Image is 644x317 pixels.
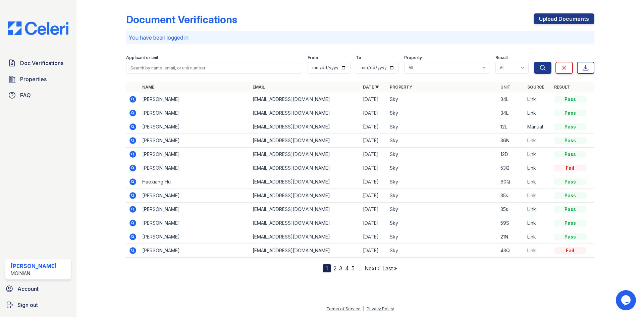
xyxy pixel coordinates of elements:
a: 3 [339,265,342,272]
td: 34L [498,93,525,106]
td: [EMAIL_ADDRESS][DOMAIN_NAME] [250,244,360,258]
a: 5 [352,265,355,272]
div: Pass [554,96,586,103]
td: [DATE] [360,244,387,258]
a: Next › [365,265,380,272]
td: [DATE] [360,120,387,134]
td: Sky [387,106,497,120]
td: [PERSON_NAME] [140,120,250,134]
a: 2 [333,265,336,272]
td: Manual [525,120,551,134]
td: [DATE] [360,230,387,244]
td: [PERSON_NAME] [140,189,250,203]
td: 34L [498,106,525,120]
td: Sky [387,189,497,203]
td: [DATE] [360,106,387,120]
td: Link [525,175,551,189]
td: 35s [498,203,525,216]
label: Property [404,55,422,60]
td: [EMAIL_ADDRESS][DOMAIN_NAME] [250,203,360,216]
td: 59S [498,216,525,230]
td: [PERSON_NAME] [140,148,250,161]
td: Link [525,106,551,120]
td: Link [525,244,551,258]
a: FAQ [5,89,71,102]
a: Property [390,85,412,90]
td: [PERSON_NAME] [140,134,250,148]
td: 43Q [498,244,525,258]
div: | [363,306,364,311]
td: Link [525,216,551,230]
div: Pass [554,110,586,116]
td: Link [525,93,551,106]
td: Sky [387,120,497,134]
td: Sky [387,216,497,230]
td: [PERSON_NAME] [140,244,250,258]
td: 36N [498,134,525,148]
td: Sky [387,148,497,161]
a: 4 [345,265,349,272]
a: Upload Documents [534,13,594,24]
td: [DATE] [360,203,387,216]
a: Terms of Service [326,306,361,311]
td: [PERSON_NAME] [140,93,250,106]
label: Result [495,55,508,60]
a: Result [554,85,570,90]
a: Date ▼ [363,85,379,90]
a: Name [142,85,154,90]
a: Email [253,85,265,90]
div: Fail [554,247,586,254]
td: Sky [387,244,497,258]
td: [EMAIL_ADDRESS][DOMAIN_NAME] [250,189,360,203]
td: Link [525,134,551,148]
td: Sky [387,93,497,106]
td: [EMAIL_ADDRESS][DOMAIN_NAME] [250,216,360,230]
td: [PERSON_NAME] [140,203,250,216]
span: Doc Verifications [20,59,63,67]
a: Source [527,85,544,90]
td: [DATE] [360,216,387,230]
td: [EMAIL_ADDRESS][DOMAIN_NAME] [250,120,360,134]
td: Sky [387,161,497,175]
td: 21N [498,230,525,244]
div: Pass [554,137,586,144]
td: 35s [498,189,525,203]
div: Pass [554,123,586,130]
td: Link [525,230,551,244]
a: Account [3,282,74,296]
td: [EMAIL_ADDRESS][DOMAIN_NAME] [250,106,360,120]
td: [DATE] [360,134,387,148]
input: Search by name, email, or unit number [126,62,302,74]
a: Doc Verifications [5,56,71,70]
a: Properties [5,72,71,86]
td: Haoxiang Hu [140,175,250,189]
td: Link [525,203,551,216]
span: Account [17,285,39,293]
td: [EMAIL_ADDRESS][DOMAIN_NAME] [250,148,360,161]
div: Pass [554,206,586,213]
td: 53Q [498,161,525,175]
td: [DATE] [360,175,387,189]
div: [PERSON_NAME] [11,262,57,270]
td: [EMAIL_ADDRESS][DOMAIN_NAME] [250,175,360,189]
label: From [308,55,318,60]
td: [EMAIL_ADDRESS][DOMAIN_NAME] [250,161,360,175]
td: [EMAIL_ADDRESS][DOMAIN_NAME] [250,230,360,244]
td: [DATE] [360,93,387,106]
td: [PERSON_NAME] [140,161,250,175]
td: [PERSON_NAME] [140,216,250,230]
td: 12D [498,148,525,161]
label: To [356,55,361,60]
td: Sky [387,203,497,216]
td: 12L [498,120,525,134]
div: Fail [554,165,586,171]
td: Sky [387,175,497,189]
div: Pass [554,178,586,185]
a: Sign out [3,298,74,312]
td: [DATE] [360,189,387,203]
td: Sky [387,230,497,244]
td: [DATE] [360,148,387,161]
span: FAQ [20,91,31,99]
td: [EMAIL_ADDRESS][DOMAIN_NAME] [250,93,360,106]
